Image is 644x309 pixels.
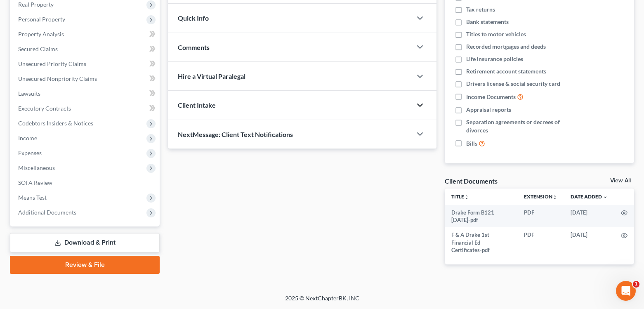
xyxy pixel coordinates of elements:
[466,30,526,38] span: Titles to motor vehicles
[18,120,93,127] span: Codebtors Insiders & Notices
[18,134,37,142] span: Income
[571,193,608,200] a: Date Added expand_more
[466,118,580,134] span: Separation agreements or decrees of divorces
[445,227,517,257] td: F & A Drake 1st Financial Ed Certificates-pdf
[524,193,557,200] a: Extensionunfold_more
[466,67,546,75] span: Retirement account statements
[178,72,245,80] span: Hire a Virtual Paralegal
[10,233,160,252] a: Download & Print
[18,179,52,186] span: SOFA Review
[178,43,210,51] span: Comments
[12,27,160,42] a: Property Analysis
[451,193,469,200] a: Titleunfold_more
[178,14,209,22] span: Quick Info
[466,42,546,51] span: Recorded mortgages and deeds
[552,195,557,200] i: unfold_more
[18,90,40,97] span: Lawsuits
[10,256,160,274] a: Review & File
[87,294,557,309] div: 2025 © NextChapterBK, INC
[12,86,160,101] a: Lawsuits
[18,75,97,82] span: Unsecured Nonpriority Claims
[517,205,564,228] td: PDF
[564,205,614,228] td: [DATE]
[178,101,216,109] span: Client Intake
[18,105,71,112] span: Executory Contracts
[12,71,160,86] a: Unsecured Nonpriority Claims
[18,60,86,67] span: Unsecured Priority Claims
[564,227,614,257] td: [DATE]
[466,106,511,114] span: Appraisal reports
[18,31,64,38] span: Property Analysis
[12,42,160,57] a: Secured Claims
[633,281,639,288] span: 1
[466,55,523,63] span: Life insurance policies
[18,209,76,216] span: Additional Documents
[445,205,517,228] td: Drake Form B121 [DATE]-pdf
[464,195,469,200] i: unfold_more
[603,195,608,200] i: expand_more
[466,93,516,101] span: Income Documents
[18,16,65,23] span: Personal Property
[517,227,564,257] td: PDF
[18,1,54,8] span: Real Property
[18,164,55,171] span: Miscellaneous
[445,177,498,185] div: Client Documents
[178,130,293,138] span: NextMessage: Client Text Notifications
[466,5,495,14] span: Tax returns
[466,18,509,26] span: Bank statements
[18,45,58,52] span: Secured Claims
[12,175,160,190] a: SOFA Review
[18,149,42,156] span: Expenses
[466,80,560,88] span: Drivers license & social security card
[18,194,47,201] span: Means Test
[466,139,477,148] span: Bills
[12,57,160,71] a: Unsecured Priority Claims
[616,281,636,301] iframe: Intercom live chat
[12,101,160,116] a: Executory Contracts
[610,178,631,184] a: View All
